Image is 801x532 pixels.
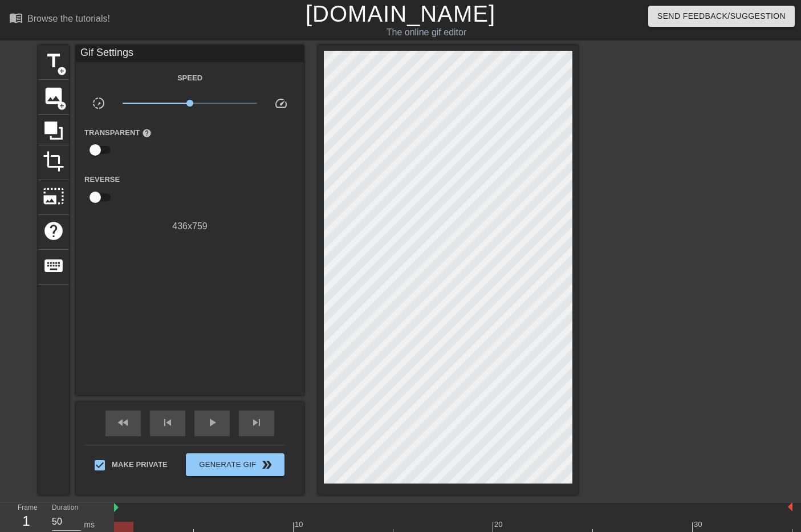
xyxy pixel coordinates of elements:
span: crop [43,151,64,172]
label: Reverse [84,174,120,185]
span: help [43,220,64,242]
div: The online gif editor [273,26,580,39]
div: Browse the tutorials! [27,14,110,23]
span: help [142,128,152,138]
span: play_arrow [205,416,219,429]
span: fast_rewind [116,416,130,429]
div: 10 [295,519,305,530]
div: 1 [18,511,35,531]
span: Send Feedback/Suggestion [657,9,786,23]
span: title [43,50,64,72]
span: add_circle [57,101,67,111]
img: bound-end.png [788,502,792,511]
a: Browse the tutorials! [9,11,110,29]
a: [DOMAIN_NAME] [306,1,495,26]
span: keyboard [43,255,64,277]
span: photo_size_select_large [43,185,64,207]
div: Gif Settings [76,45,304,62]
div: 436 x 759 [76,220,304,233]
span: skip_next [250,416,263,429]
span: add_circle [57,66,67,76]
span: Make Private [112,459,168,470]
div: 20 [494,519,505,530]
span: slow_motion_video [92,96,105,110]
label: Duration [52,505,78,511]
div: 30 [694,519,704,530]
span: skip_previous [161,416,174,429]
div: ms [84,519,95,531]
label: Speed [177,72,202,84]
span: image [43,85,64,107]
button: Send Feedback/Suggestion [648,6,795,27]
span: speed [274,96,288,110]
span: double_arrow [260,458,274,472]
span: Generate Gif [190,458,280,472]
label: Transparent [84,127,152,139]
button: Generate Gif [186,453,284,476]
span: menu_book [9,11,23,25]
